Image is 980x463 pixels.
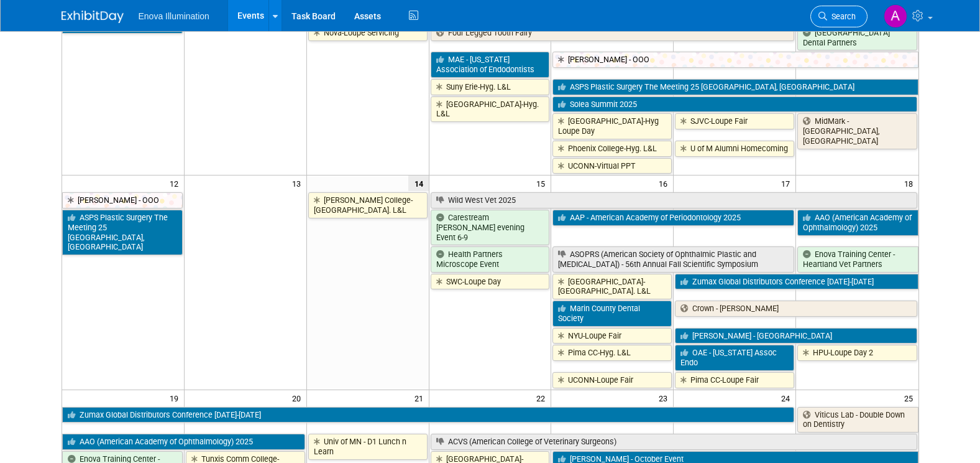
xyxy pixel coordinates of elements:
[139,11,209,21] span: Enova Illumination
[675,274,918,290] a: Zumax Global Distributors Conference [DATE]-[DATE]
[797,345,917,361] a: HPU-Loupe Day 2
[797,407,918,433] a: Viticus Lab - Double Down on Dentistry
[675,141,794,157] a: U of M Alumni Homecoming
[308,25,428,41] a: Nova-Loupe Servicing
[431,434,917,450] a: ACVS (American College of Veterinary Surgeons)
[675,345,794,370] a: OAE - [US_STATE] Assoc Endo
[552,141,672,157] a: Phoenix College-Hyg. L&L
[431,96,550,122] a: [GEOGRAPHIC_DATA]-Hyg. L&L
[431,246,550,272] a: Health Partners Microscope Event
[535,390,551,406] span: 22
[535,175,551,191] span: 15
[408,175,429,191] span: 14
[431,79,550,95] a: Suny Erie-Hyg. L&L
[903,175,918,191] span: 18
[552,274,672,299] a: [GEOGRAPHIC_DATA]-[GEOGRAPHIC_DATA]. L&L
[62,407,795,423] a: Zumax Global Distributors Conference [DATE]-[DATE]
[884,4,907,28] img: Andrea Miller
[431,274,550,290] a: SWC-Loupe Day
[657,390,673,406] span: 23
[552,345,672,361] a: Pima CC-Hyg. L&L
[780,175,795,191] span: 17
[675,328,917,344] a: [PERSON_NAME] - [GEOGRAPHIC_DATA]
[552,372,672,388] a: UCONN-Loupe Fair
[797,25,917,50] a: [GEOGRAPHIC_DATA] Dental Partners
[827,12,856,21] span: Search
[308,192,428,218] a: [PERSON_NAME] College-[GEOGRAPHIC_DATA]. L&L
[552,113,672,139] a: [GEOGRAPHIC_DATA]-Hyg Loupe Day
[291,390,306,406] span: 20
[552,246,794,272] a: ASOPRS (American Society of Ophthalmic Plastic and [MEDICAL_DATA]) - 56th Annual Fall Scientific ...
[552,79,918,95] a: ASPS Plastic Surgery The Meeting 25 [GEOGRAPHIC_DATA], [GEOGRAPHIC_DATA]
[552,158,672,174] a: UCONN-Virtual PPT
[675,113,794,129] a: SJVC-Loupe Fair
[62,11,124,23] img: ExhibitDay
[552,96,917,113] a: Solea Summit 2025
[797,210,918,235] a: AAO (American Academy of Ophthalmology) 2025
[431,210,550,245] a: Carestream [PERSON_NAME] evening Event 6-9
[168,175,184,191] span: 12
[308,434,428,459] a: Univ of MN - D1 Lunch n Learn
[780,390,795,406] span: 24
[168,390,184,406] span: 19
[431,25,795,41] a: Four Legged Tooth Fairy
[431,192,917,208] a: Wild West Vet 2025
[62,192,183,208] a: [PERSON_NAME] - OOO
[62,434,305,450] a: AAO (American Academy of Ophthalmology) 2025
[552,210,794,226] a: AAP - American Academy of Periodontology 2025
[675,372,794,388] a: Pima CC-Loupe Fair
[431,52,550,77] a: MAE - [US_STATE] Association of Endodontists
[552,52,918,68] a: [PERSON_NAME] - OOO
[291,175,306,191] span: 13
[552,301,672,326] a: Marin County Dental Society
[413,390,429,406] span: 21
[903,390,918,406] span: 25
[62,210,183,255] a: ASPS Plastic Surgery The Meeting 25 [GEOGRAPHIC_DATA], [GEOGRAPHIC_DATA]
[797,113,917,149] a: MidMark - [GEOGRAPHIC_DATA], [GEOGRAPHIC_DATA]
[657,175,673,191] span: 16
[675,301,917,317] a: Crown - [PERSON_NAME]
[552,328,672,344] a: NYU-Loupe Fair
[797,246,918,272] a: Enova Training Center - Heartland Vet Partners
[810,6,868,27] a: Search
